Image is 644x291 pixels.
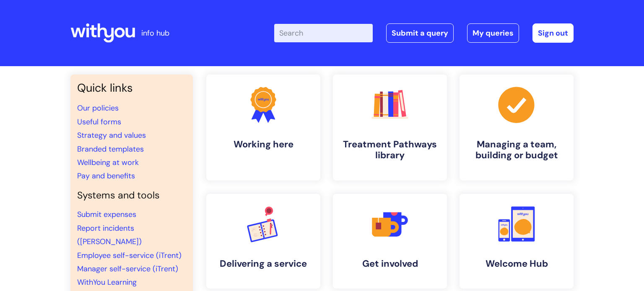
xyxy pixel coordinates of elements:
a: Pay and benefits [77,171,135,181]
div: | - [274,23,574,43]
a: WithYou Learning [77,277,137,287]
a: Manager self-service (iTrent) [77,264,178,274]
h4: Systems and tools [77,190,186,201]
a: Submit expenses [77,209,136,219]
a: My queries [467,23,519,43]
h4: Managing a team, building or budget [466,139,567,161]
a: Employee self-service (iTrent) [77,250,182,260]
a: Sign out [532,23,574,43]
p: info hub [141,26,169,40]
a: Submit a query [386,23,454,43]
a: Managing a team, building or budget [460,75,574,180]
a: Branded templates [77,144,144,154]
h4: Working here [213,139,314,150]
h4: Treatment Pathways library [340,139,440,161]
a: Treatment Pathways library [333,75,447,180]
a: Working here [206,75,320,180]
h4: Get involved [340,258,440,269]
a: Delivering a service [206,194,320,288]
a: Welcome Hub [460,194,574,288]
h4: Welcome Hub [466,258,567,269]
input: Search [274,24,373,42]
a: Useful forms [77,117,121,127]
a: Strategy and values [77,130,146,140]
a: Our policies [77,103,119,113]
a: Get involved [333,194,447,288]
a: Wellbeing at work [77,157,139,167]
a: Report incidents ([PERSON_NAME]) [77,223,142,247]
h4: Delivering a service [213,258,314,269]
h3: Quick links [77,81,186,95]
